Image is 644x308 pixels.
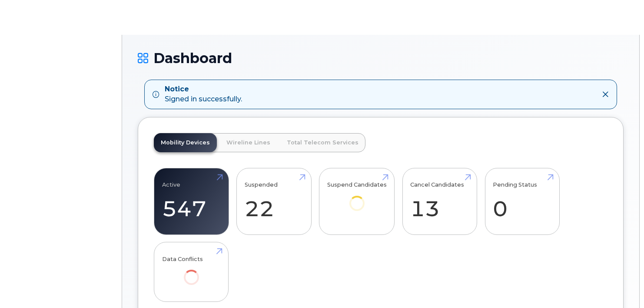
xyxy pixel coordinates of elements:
a: Active 547 [162,173,221,230]
div: Signed in successfully. [165,84,242,104]
a: Mobility Devices [154,133,217,152]
h1: Dashboard [138,50,624,66]
a: Suspended 22 [245,173,303,230]
a: Cancel Candidates 13 [410,173,469,230]
a: Data Conflicts [162,247,221,297]
a: Wireline Lines [219,133,277,152]
a: Total Telecom Services [280,133,365,152]
strong: Notice [165,84,242,94]
a: Suspend Candidates [327,173,387,223]
a: Pending Status 0 [493,173,551,230]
